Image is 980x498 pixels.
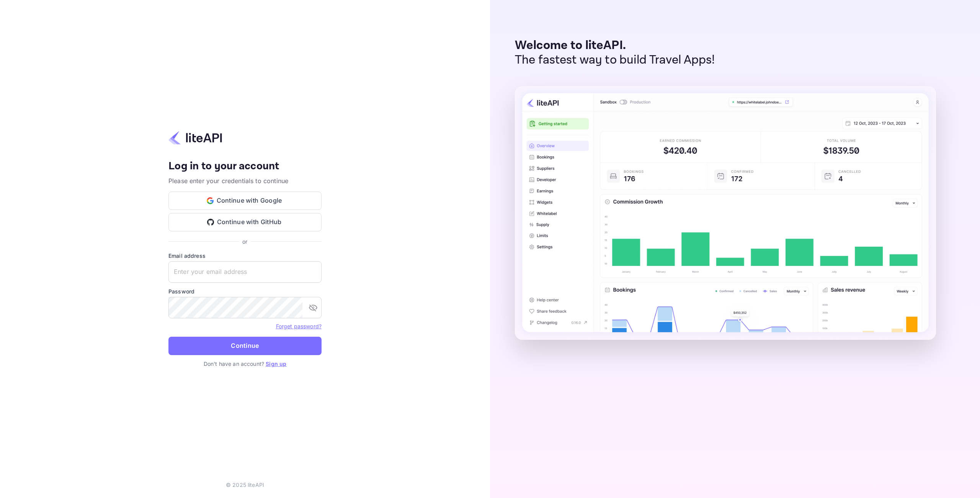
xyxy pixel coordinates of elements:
p: Don't have an account? [168,360,322,368]
a: Forget password? [276,323,322,329]
button: Continue with Google [168,192,322,210]
img: liteapi [168,130,222,145]
p: Please enter your credentials to continue [168,176,322,185]
p: Welcome to liteAPI. [515,38,715,53]
p: The fastest way to build Travel Apps! [515,53,715,67]
p: © 2025 liteAPI [226,481,264,489]
input: Enter your email address [168,261,322,283]
button: Continue with GitHub [168,213,322,231]
button: Continue [168,337,322,355]
a: Sign up [266,360,286,367]
p: or [242,238,247,246]
label: Email address [168,252,322,260]
button: toggle password visibility [305,300,321,315]
img: liteAPI Dashboard Preview [515,86,936,340]
a: Forget password? [276,322,322,330]
label: Password [168,287,322,295]
h4: Log in to your account [168,160,322,173]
